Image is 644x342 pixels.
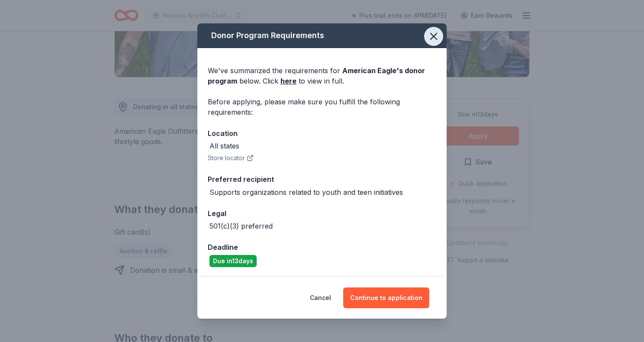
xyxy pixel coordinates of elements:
button: Store locator [208,153,254,163]
div: Due in 13 days [209,255,257,267]
div: Deadline [208,242,436,253]
button: Cancel [310,287,331,308]
a: here [280,76,296,86]
button: Continue to application [343,287,429,308]
div: Legal [208,208,436,219]
div: We've summarized the requirements for below. Click to view in full. [208,65,436,86]
div: Preferred recipient [208,174,436,185]
div: Before applying, please make sure you fulfill the following requirements: [208,97,436,117]
div: Location [208,128,436,139]
div: Supports organizations related to youth and teen initiatives [209,187,403,197]
div: Donor Program Requirements [197,23,447,48]
div: 501(c)(3) preferred [209,221,273,231]
div: All states [209,141,239,151]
